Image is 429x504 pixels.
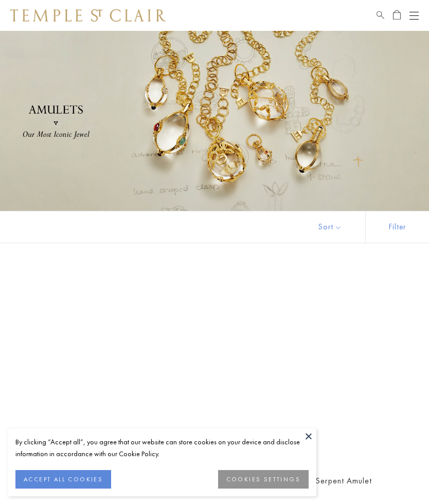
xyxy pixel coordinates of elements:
div: By clicking “Accept all”, you agree that our website can store cookies on your device and disclos... [15,436,309,460]
button: Show filters [365,211,429,243]
button: Open navigation [409,9,419,22]
a: Open Shopping Bag [393,9,401,22]
iframe: Gorgias live chat messenger [378,456,419,494]
a: P51836-E11SERPPVP51836-E11SERPPV [12,269,208,465]
button: ACCEPT ALL COOKIES [15,470,111,489]
a: Search [377,9,384,22]
a: P51836-E11SERPPVP51836-E11SERPPV [221,269,417,465]
button: Show sort by [295,211,365,243]
img: Temple St. Clair [10,9,166,22]
button: COOKIES SETTINGS [218,470,309,489]
a: 18K Medium Serpent Amulet [266,475,372,486]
